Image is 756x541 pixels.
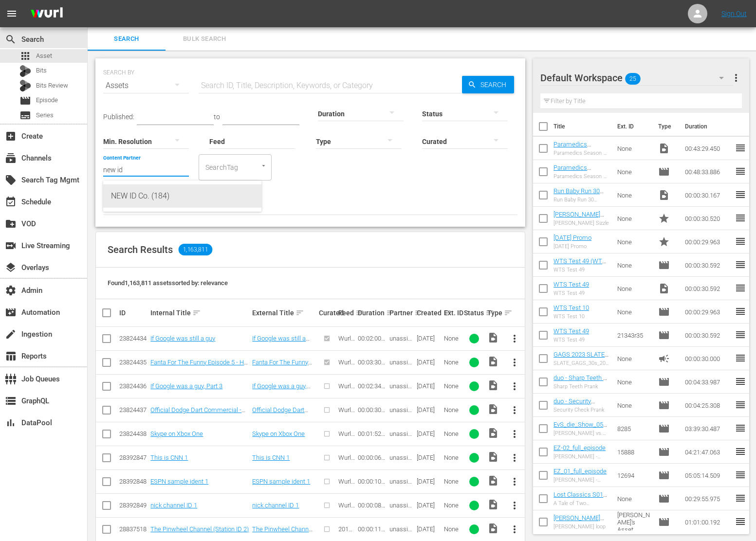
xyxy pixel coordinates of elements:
div: NEW ID Co. (184) [111,184,254,208]
td: None [613,300,654,324]
td: 00:00:29.963 [681,230,735,253]
span: unassigned [389,478,412,492]
div: [DATE] [417,406,441,414]
span: 25 [625,69,641,89]
button: more_vert [503,494,526,517]
div: 00:01:52.853 [358,430,386,437]
span: Overlays [5,262,17,273]
span: unassigned [389,406,412,421]
span: Wurl Channel IDs [338,478,355,507]
div: [DATE] [417,525,441,533]
td: 00:00:30.592 [681,253,735,277]
span: Admin [5,285,17,296]
td: 00:48:33.886 [681,160,735,183]
div: 23824435 [119,359,148,366]
span: Search [5,34,17,45]
span: Channels [5,152,17,164]
a: duo - Security Check / Broken Statue [553,397,595,419]
td: 00:43:29.450 [681,137,735,160]
div: Duration [358,307,386,319]
span: Promo [658,236,670,248]
a: Fanta For The Funny Episode 5 - Hot Dog Microphone [252,359,312,380]
div: 23824436 [119,382,148,390]
span: Video [487,475,499,487]
div: [PERSON_NAME] - LIVE vom [DATE] [553,453,609,460]
span: reorder [735,142,746,154]
div: 00:00:06.140 [358,454,386,461]
td: None [613,230,654,253]
span: Wurl HLS Test [338,382,355,404]
div: 00:03:30.154 [358,359,386,366]
a: [PERSON_NAME] Sizzle [553,211,604,225]
span: Episode [658,329,670,341]
a: Paramedics Season 6 Episode 4 [553,141,608,155]
span: 1,163,811 [179,244,213,255]
td: 05:05:14.509 [681,464,735,487]
span: reorder [735,376,746,387]
span: Wurl HLS Test [338,406,355,428]
a: If Google was still a guy [252,335,310,349]
div: Type [487,307,500,319]
div: Curated [319,309,335,317]
div: Internal Title [150,307,249,319]
span: Episode [658,469,670,481]
div: [DATE] [417,430,441,437]
span: to [214,113,220,121]
span: sort [414,308,423,317]
a: EZ_01_full_episode [553,468,607,475]
td: 00:04:25.308 [681,394,735,417]
span: sort [295,308,304,317]
a: ESPN sample ident 1 [150,478,208,485]
a: EvS_die_Show_0501_full_episode [553,421,607,435]
div: None [444,454,461,461]
span: reorder [735,189,746,200]
span: Video [487,499,499,510]
span: more_vert [509,500,520,511]
div: [DATE] Promo [553,243,591,250]
td: 00:29:55.975 [681,487,735,510]
div: None [444,335,461,342]
div: Assets [103,72,189,99]
td: 00:00:30.167 [681,183,735,207]
td: None [613,277,654,300]
span: Series [19,109,31,121]
td: 00:00:29.963 [681,300,735,324]
span: Video [487,356,499,367]
a: WTS Test 10 [553,304,589,311]
div: WTS Test 49 [553,290,589,296]
span: unassigned [389,454,412,469]
div: SLATE_GAGS_30s_2023 [553,360,609,366]
div: [PERSON_NAME] - LIVE vom [DATE] [553,477,609,483]
a: nick channel ID 1 [150,502,197,509]
div: [PERSON_NAME] vs. [PERSON_NAME] - Die Liveshow [553,430,609,436]
td: 15888 [613,440,654,464]
div: WTS Test 10 [553,313,589,320]
span: Series [36,110,54,120]
a: WTS Test 49 (WTS Test 49 (00:00:00)) [553,257,606,272]
a: Paramedics Season 6 Episode 4 - Nine Now [553,164,608,186]
td: None [613,183,654,207]
div: WTS Test 49 [553,337,589,343]
span: Video [487,379,499,391]
div: [DATE] [417,382,441,390]
a: Official Dodge Dart Commercial - Don't Touch My Dart [252,406,308,428]
span: Episode [658,259,670,271]
th: Ext. ID [611,113,652,140]
span: reorder [735,165,746,177]
a: If Google was a guy, Part 3 [150,382,222,390]
span: Episode [658,166,670,178]
td: None [613,487,654,510]
span: Search Results [108,244,173,255]
div: Bits Review [19,80,31,91]
span: reorder [735,306,746,317]
span: sort [485,308,494,317]
span: Ad [658,353,670,364]
a: [DATE] Promo [553,234,591,241]
div: Status [464,307,484,319]
div: None [444,359,461,366]
td: 00:00:30.520 [681,207,735,230]
div: 00:02:34.901 [358,382,386,390]
div: 28837518 [119,525,148,533]
span: Bits [36,66,47,75]
span: Job Queues [5,373,17,385]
